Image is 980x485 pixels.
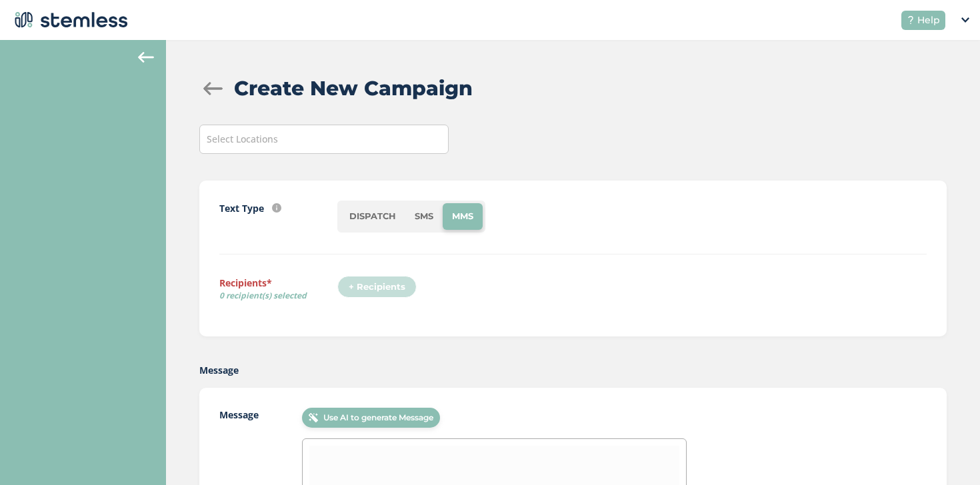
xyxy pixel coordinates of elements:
[302,408,440,428] button: Use AI to generate Message
[323,412,433,424] span: Use AI to generate Message
[199,363,239,377] label: Message
[219,276,337,306] label: Recipients*
[961,17,969,23] img: icon_down-arrow-small-66adaf34.svg
[219,201,264,215] label: Text Type
[219,290,337,302] span: 0 recipient(s) selected
[272,203,281,213] img: icon-info-236977d2.svg
[907,16,915,24] img: icon-help-white-03924b79.svg
[917,13,940,27] span: Help
[234,73,473,103] h2: Create New Campaign
[11,7,128,33] img: logo-dark-0685b13c.svg
[443,203,483,230] li: MMS
[207,133,278,145] span: Select Locations
[340,203,405,230] li: DISPATCH
[913,421,980,485] iframe: Chat Widget
[138,52,154,63] img: icon-arrow-back-accent-c549486e.svg
[405,203,443,230] li: SMS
